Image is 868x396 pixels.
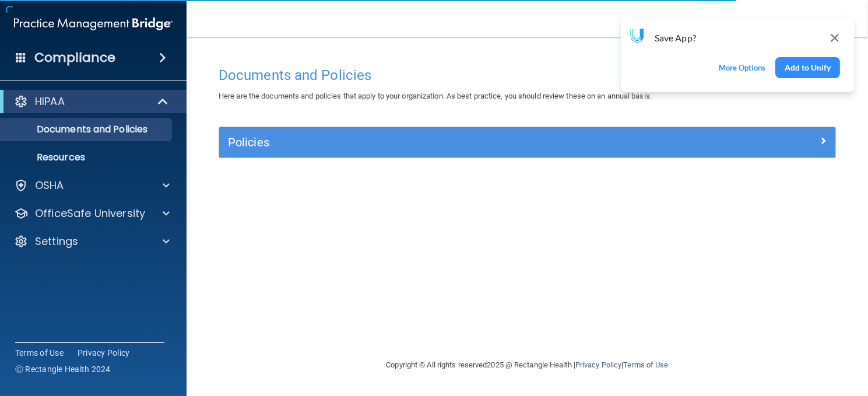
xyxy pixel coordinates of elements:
p: OSHA [35,178,64,192]
div: Copyright © All rights reserved 2025 @ Rectangle Health | | [315,346,740,384]
a: OfficeSafe University [14,206,170,220]
a: Privacy Policy [575,360,621,369]
h4: Documents and Policies [219,68,836,83]
img: PMB logo [14,12,173,36]
a: OSHA [14,178,170,192]
p: Documents and Policies [8,124,167,135]
h4: Compliance [34,50,115,66]
span: Here are the documents and policies that apply to your organization. As best practice, you should... [219,92,652,100]
a: Privacy Policy [78,347,130,359]
a: Policies [228,133,827,152]
a: Terms of Use [623,360,668,369]
p: Resources [8,152,167,163]
span: Ⓒ Rectangle Health 2024 [15,363,111,375]
a: Settings [14,234,170,248]
p: OfficeSafe University [35,206,145,220]
p: Settings [35,234,78,248]
a: HIPAA [14,94,169,108]
p: HIPAA [35,94,65,108]
h5: Policies [228,136,673,149]
a: Terms of Use [15,347,64,359]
